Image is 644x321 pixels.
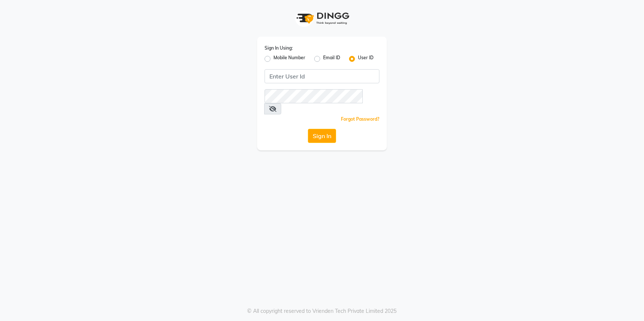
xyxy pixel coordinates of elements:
label: Mobile Number [273,54,305,63]
label: Sign In Using: [265,45,293,51]
label: User ID [358,54,374,63]
img: logo1.svg [292,7,352,29]
label: Email ID [323,54,340,63]
input: Username [265,69,379,83]
button: Sign In [308,129,336,143]
a: Forgot Password? [341,116,379,122]
input: Username [265,89,363,103]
